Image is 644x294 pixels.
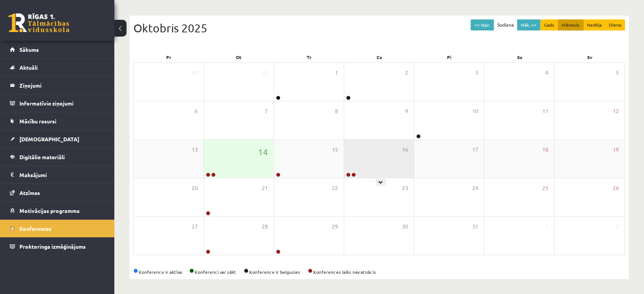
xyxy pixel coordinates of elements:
a: Informatīvie ziņojumi [10,94,105,112]
a: Rīgas 1. Tālmācības vidusskola [8,13,69,32]
span: 1 [545,222,548,231]
span: 29 [332,222,338,231]
span: 30 [262,69,268,77]
legend: Maksājumi [19,166,105,184]
span: 7 [265,107,268,115]
legend: Ziņojumi [19,77,105,94]
span: Digitālie materiāli [19,153,65,160]
span: Konferences [19,225,51,232]
span: 11 [542,107,548,115]
span: 18 [542,145,548,154]
span: 20 [192,184,198,192]
button: << Iepr. [471,19,494,30]
a: [DEMOGRAPHIC_DATA] [10,130,105,148]
span: 21 [262,184,268,192]
span: 15 [332,145,338,154]
button: Šodiena [493,19,517,30]
span: 1 [335,69,338,77]
div: Se [484,52,554,62]
span: 8 [335,107,338,115]
a: Proktoringa izmēģinājums [10,238,105,255]
span: Mācību resursi [19,118,56,125]
span: 17 [472,145,478,154]
span: 5 [616,69,619,77]
a: Maksājumi [10,166,105,184]
span: 23 [402,184,408,192]
span: 10 [472,107,478,115]
button: Nedēļa [583,19,606,30]
div: Pi [414,52,484,62]
span: 3 [475,69,478,77]
div: Ot [203,52,274,62]
a: Aktuāli [10,59,105,76]
button: Gads [540,19,558,30]
a: Atzīmes [10,184,105,201]
span: 22 [332,184,338,192]
span: 30 [402,222,408,231]
span: Sākums [19,46,39,53]
div: Oktobris 2025 [133,19,625,37]
div: Sv [555,52,625,62]
a: Sākums [10,41,105,58]
a: Digitālie materiāli [10,148,105,166]
div: Konference ir aktīva Konferenci var sākt Konference ir beigusies Konferences laiks nav atnācis [133,268,625,275]
legend: Informatīvie ziņojumi [19,94,105,112]
span: Motivācijas programma [19,207,80,214]
span: 4 [545,69,548,77]
span: 6 [195,107,198,115]
a: Mācību resursi [10,112,105,130]
div: Ce [344,52,414,62]
span: 13 [192,145,198,154]
a: Konferences [10,220,105,237]
span: [DEMOGRAPHIC_DATA] [19,136,79,142]
button: Nāk. >> [517,19,540,30]
span: 31 [472,222,478,231]
span: 24 [472,184,478,192]
span: 29 [192,69,198,77]
button: Diena [605,19,625,30]
button: Mēnesis [558,19,583,30]
div: Tr [274,52,344,62]
span: 9 [405,107,408,115]
a: Motivācijas programma [10,202,105,219]
a: Ziņojumi [10,77,105,94]
span: 2 [616,222,619,231]
span: Aktuāli [19,64,38,71]
span: Proktoringa izmēģinājums [19,243,86,250]
span: 25 [542,184,548,192]
span: 28 [262,222,268,231]
span: 16 [402,145,408,154]
span: 19 [613,145,619,154]
div: Pr [133,52,203,62]
span: Atzīmes [19,189,40,196]
span: 12 [613,107,619,115]
span: 14 [258,145,268,158]
span: 27 [192,222,198,231]
span: 26 [613,184,619,192]
span: 2 [405,69,408,77]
